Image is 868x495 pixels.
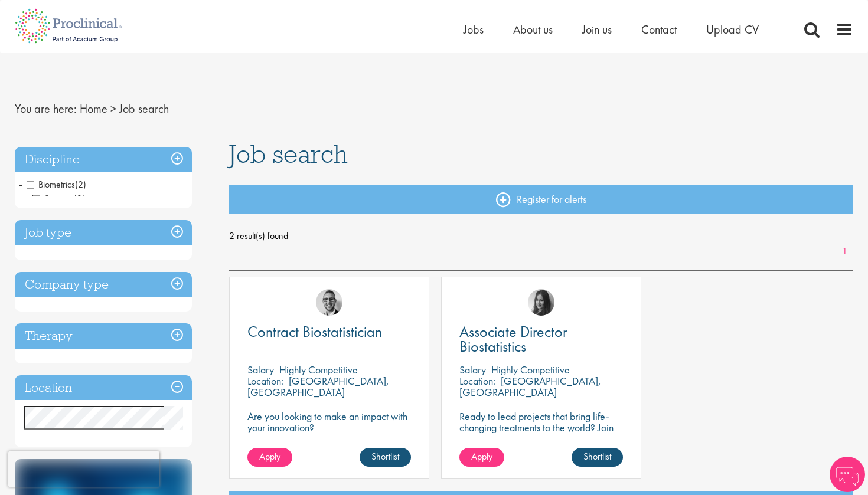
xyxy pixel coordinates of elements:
[247,411,411,433] p: Are you looking to make an impact with your innovation?
[459,411,623,467] p: Ready to lead projects that bring life-changing treatments to the world? Join our client at the f...
[74,192,85,205] span: (2)
[259,450,280,463] span: Apply
[32,192,85,205] span: Statistics
[247,324,411,339] a: Contract Biostatistician
[247,374,389,399] p: [GEOGRAPHIC_DATA], [GEOGRAPHIC_DATA]
[19,175,22,193] span: -
[706,22,759,37] a: Upload CV
[15,220,192,245] h3: Job type
[229,185,854,214] a: Register for alerts
[459,324,623,354] a: Associate Director Biostatistics
[360,448,411,467] a: Shortlist
[27,178,86,191] span: Biometrics
[110,101,116,116] span: >
[32,192,74,205] span: Statistics
[119,101,169,116] span: Job search
[15,101,77,116] span: You are here:
[15,272,192,297] h3: Company type
[836,245,853,258] a: 1
[459,374,601,399] p: [GEOGRAPHIC_DATA], [GEOGRAPHIC_DATA]
[247,374,283,388] span: Location:
[247,322,382,342] span: Contract Biostatistician
[572,448,623,467] a: Shortlist
[279,363,358,376] p: Highly Competitive
[80,101,107,116] a: breadcrumb link
[513,22,553,37] a: About us
[15,323,192,349] h3: Therapy
[471,450,492,463] span: Apply
[641,22,677,37] a: Contact
[459,374,495,388] span: Location:
[459,448,504,467] a: Apply
[229,138,348,170] span: Job search
[15,147,192,172] h3: Discipline
[316,289,342,316] img: George Breen
[229,227,854,245] span: 2 result(s) found
[27,178,75,191] span: Biometrics
[528,289,554,316] img: Heidi Hennigan
[247,363,274,376] span: Salary
[582,22,612,37] a: Join us
[247,448,292,467] a: Apply
[830,457,865,492] img: Chatbot
[75,178,86,191] span: (2)
[459,322,567,356] span: Associate Director Biostatistics
[8,451,159,487] iframe: reCAPTCHA
[15,375,192,401] h3: Location
[491,363,570,376] p: Highly Competitive
[459,363,486,376] span: Salary
[464,22,484,37] a: Jobs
